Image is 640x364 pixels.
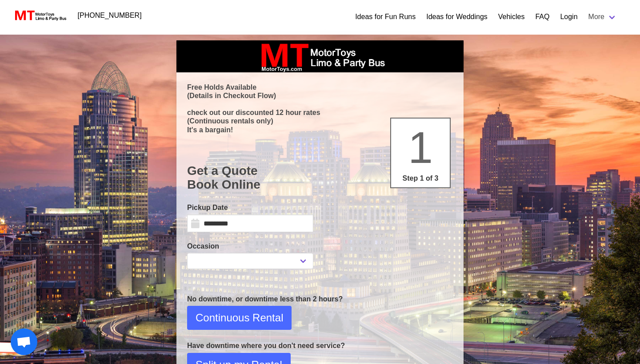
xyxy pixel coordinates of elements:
a: FAQ [535,12,549,22]
div: Open chat [11,328,37,355]
p: check out our discounted 12 hour rates [187,108,453,117]
h1: Get a Quote Book Online [187,164,453,192]
span: 1 [408,123,433,172]
p: No downtime, or downtime less than 2 hours? [187,294,453,305]
button: Continuous Rental [187,306,292,330]
p: It's a bargain! [187,126,453,134]
label: Pickup Date [187,202,313,213]
p: (Continuous rentals only) [187,117,453,125]
a: Ideas for Weddings [426,12,488,22]
span: Continuous Rental [196,310,283,326]
a: More [583,8,622,26]
a: Ideas for Fun Runs [355,12,416,22]
a: Login [560,12,577,22]
p: Have downtime where you don't need service? [187,340,453,351]
img: box_logo_brand.jpeg [253,40,387,72]
a: [PHONE_NUMBER] [72,7,147,24]
p: Free Holds Available [187,83,453,91]
p: (Details in Checkout Flow) [187,91,453,100]
a: Vehicles [498,12,525,22]
img: MotorToys Logo [12,9,67,22]
label: Occasion [187,241,313,252]
p: Step 1 of 3 [395,173,446,184]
